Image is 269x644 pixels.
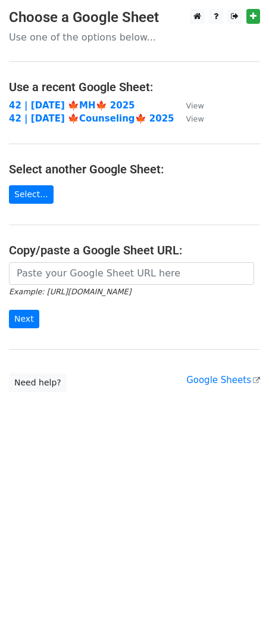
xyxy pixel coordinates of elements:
[9,185,54,204] a: Select...
[9,162,260,176] h4: Select another Google Sheet:
[9,80,260,94] h4: Use a recent Google Sheet:
[174,113,204,124] a: View
[9,374,67,392] a: Need help?
[186,114,204,123] small: View
[9,262,254,285] input: Paste your Google Sheet URL here
[9,113,174,124] a: 42 | [DATE] 🍁Counseling🍁 2025
[9,9,260,26] h3: Choose a Google Sheet
[186,101,204,110] small: View
[174,100,204,111] a: View
[9,310,39,328] input: Next
[9,100,135,111] a: 42 | [DATE] 🍁MH🍁 2025
[9,287,131,296] small: Example: [URL][DOMAIN_NAME]
[9,31,260,43] p: Use one of the options below...
[186,375,260,385] a: Google Sheets
[9,243,260,257] h4: Copy/paste a Google Sheet URL:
